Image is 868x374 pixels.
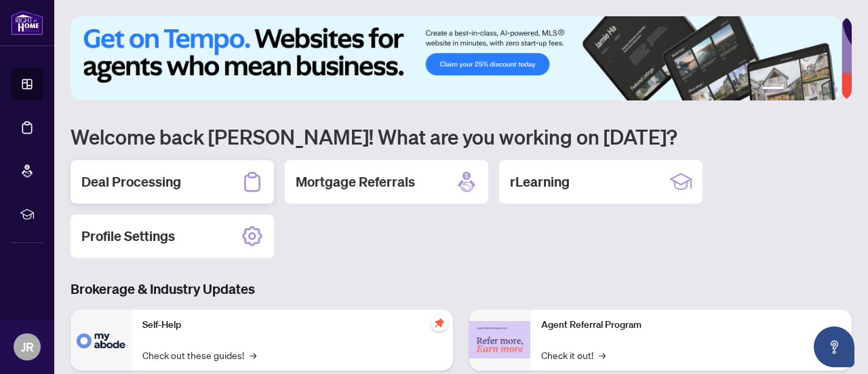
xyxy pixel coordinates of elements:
[811,87,816,92] button: 4
[296,172,415,191] h2: Mortgage Referrals
[510,172,570,191] h2: rLearning
[599,348,606,362] span: →
[11,10,43,35] img: logo
[789,87,795,92] button: 2
[142,348,256,362] a: Check out these guides!→
[71,124,852,149] h1: Welcome back [PERSON_NAME]! What are you working on [DATE]?
[71,280,852,299] h3: Brokerage & Industry Updates
[21,337,34,356] span: JR
[71,16,842,100] img: Slide 0
[833,87,838,92] button: 6
[71,310,132,371] img: Self-Help
[431,315,448,331] span: pushpin
[469,321,530,358] img: Agent Referral Program
[541,318,841,333] p: Agent Referral Program
[81,227,175,246] h2: Profile Settings
[250,348,256,362] span: →
[800,87,806,92] button: 3
[81,172,181,191] h2: Deal Processing
[142,318,442,333] p: Self-Help
[541,348,606,362] a: Check it out!→
[814,326,854,367] button: Open asap
[822,87,827,92] button: 5
[762,87,784,92] button: 1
